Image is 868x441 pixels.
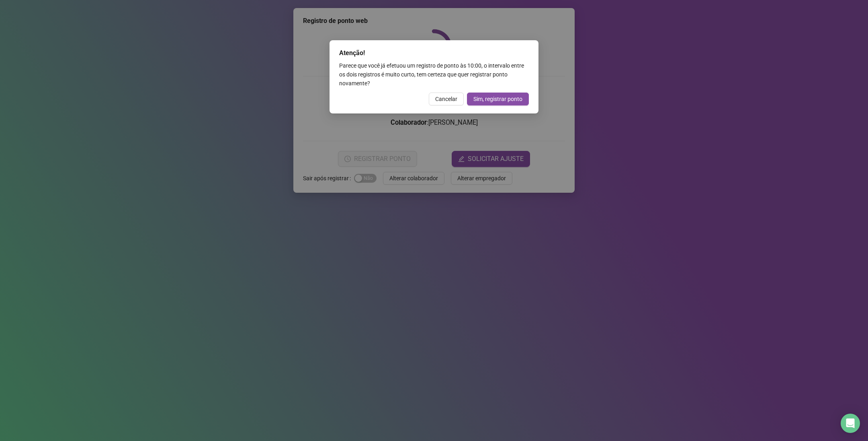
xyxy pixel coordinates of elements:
span: Cancelar [435,95,457,103]
button: Sim, registrar ponto [467,93,529,105]
div: Atenção! [339,48,529,58]
button: Cancelar [429,93,464,105]
div: Open Intercom Messenger [841,414,860,433]
span: Sim, registrar ponto [473,95,522,103]
div: Parece que você já efetuou um registro de ponto às 10:00 , o intervalo entre os dois registros é ... [339,61,529,88]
